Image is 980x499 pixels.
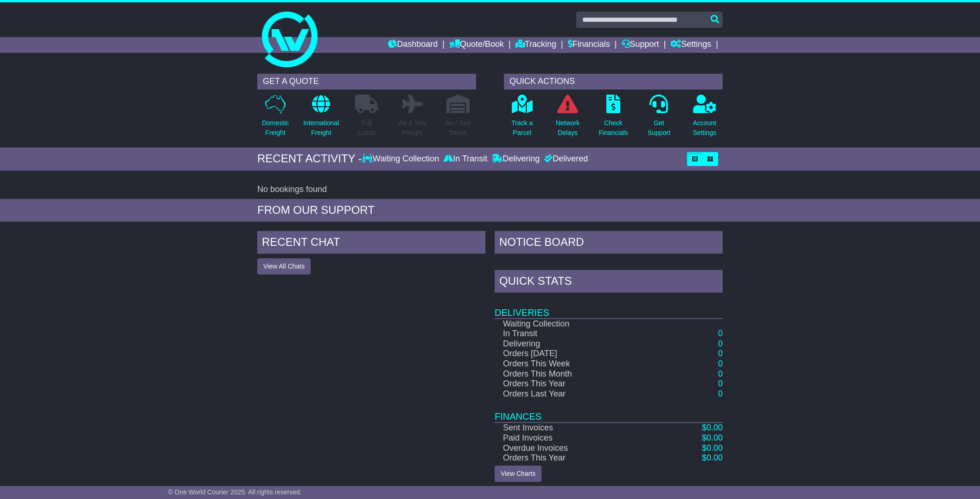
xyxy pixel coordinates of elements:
a: NetworkDelays [555,94,580,143]
span: 0.00 [706,433,723,442]
td: Sent Invoices [495,422,660,433]
a: 0 [718,379,723,388]
a: GetSupport [647,94,671,143]
td: Paid Invoices [495,433,660,443]
div: RECENT CHAT [257,231,485,256]
td: Orders This Month [495,369,660,379]
td: Overdue Invoices [495,443,660,454]
span: 0.00 [706,443,723,453]
td: Orders [DATE] [495,349,660,359]
a: AccountSettings [693,94,717,143]
td: Orders This Week [495,359,660,369]
div: QUICK ACTIONS [504,74,723,90]
p: International Freight [303,118,339,138]
div: Delivered [542,154,588,164]
td: Delivering [495,339,660,349]
button: View All Chats [257,258,311,275]
td: Finances [495,399,723,422]
a: $0.00 [702,433,723,442]
a: 0 [718,369,723,378]
a: InternationalFreight [303,94,339,143]
a: $0.00 [702,453,723,462]
div: In Transit [441,154,490,164]
span: © One World Courier 2025. All rights reserved. [168,488,302,496]
a: Financials [568,37,610,53]
div: NOTICE BOARD [495,231,723,256]
td: Deliveries [495,295,723,319]
p: Get Support [648,118,670,138]
p: Air / Sea Depot [445,118,471,138]
div: GET A QUOTE [257,74,476,90]
p: Full Loads [355,118,378,138]
span: 0.00 [706,423,723,432]
a: Support [622,37,659,53]
a: 0 [718,359,723,368]
div: No bookings found [257,185,723,195]
a: CheckFinancials [598,94,629,143]
p: Track a Parcel [511,118,533,138]
a: 0 [718,389,723,398]
div: FROM OUR SUPPORT [257,204,723,217]
p: Check Financials [599,118,628,138]
td: In Transit [495,329,660,339]
a: DomesticFreight [261,94,289,143]
td: Orders This Year [495,453,660,463]
div: Waiting Collection [362,154,441,164]
td: Orders Last Year [495,389,660,399]
a: View Charts [495,466,541,482]
td: Orders This Year [495,379,660,389]
div: RECENT ACTIVITY - [257,152,362,166]
div: Quick Stats [495,270,723,295]
a: 0 [718,329,723,338]
span: 0.00 [706,453,723,462]
a: Tracking [515,37,556,53]
a: Quote/Book [449,37,504,53]
p: Air & Sea Freight [399,118,426,138]
a: $0.00 [702,423,723,432]
a: 0 [718,349,723,358]
div: Delivering [490,154,542,164]
a: Dashboard [388,37,438,53]
p: Domestic Freight [262,118,289,138]
p: Account Settings [693,118,717,138]
td: Waiting Collection [495,319,660,329]
a: Settings [670,37,711,53]
a: Track aParcel [511,94,533,143]
p: Network Delays [556,118,579,138]
a: 0 [718,339,723,348]
a: $0.00 [702,443,723,453]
